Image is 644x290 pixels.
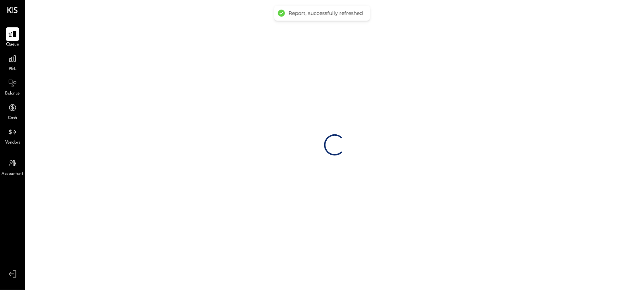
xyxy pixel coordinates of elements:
a: Balance [0,76,25,97]
a: Cash [0,101,25,122]
span: Queue [6,42,19,48]
span: P&L [9,66,17,72]
span: Cash [8,115,17,122]
div: Report, successfully refreshed [289,10,363,16]
a: Accountant [0,157,25,177]
span: Vendors [5,140,20,146]
a: P&L [0,52,25,72]
a: Vendors [0,125,25,146]
span: Accountant [2,171,23,177]
a: Queue [0,27,25,48]
span: Balance [5,91,20,97]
